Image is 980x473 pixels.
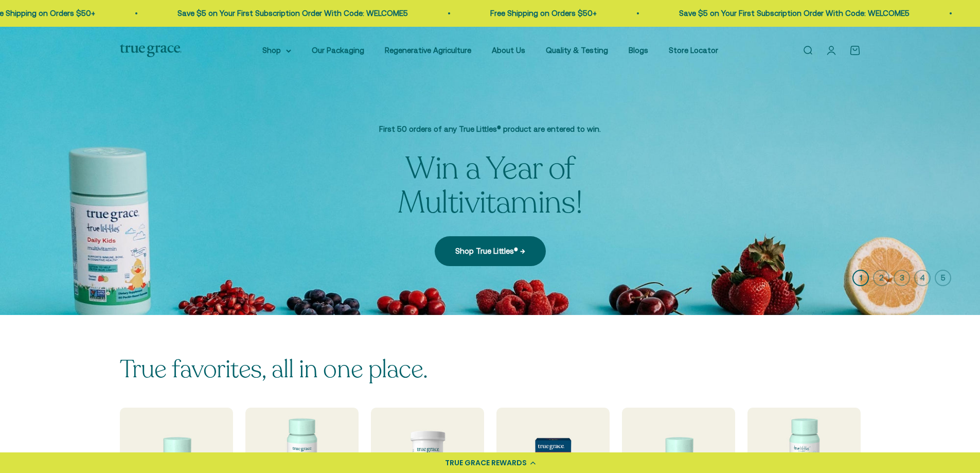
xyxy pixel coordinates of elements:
a: Free Shipping on Orders $50+ [488,9,595,17]
a: Our Packaging [312,46,364,55]
button: 1 [852,270,869,286]
p: First 50 orders of any True Littles® product are entered to win. [320,123,660,135]
a: Regenerative Agriculture [385,46,471,55]
button: 2 [873,270,889,286]
split-lines: True favorites, all in one place. [120,353,428,386]
a: About Us [492,46,525,55]
button: 5 [935,270,951,286]
p: Save $5 on Your First Subscription Order With Code: WELCOME5 [175,7,406,20]
a: Blogs [629,46,648,55]
split-lines: Win a Year of Multivitamins! [398,148,583,224]
a: Quality & Testing [546,46,608,55]
button: 3 [894,270,910,286]
p: Save $5 on Your First Subscription Order With Code: WELCOME5 [677,7,907,20]
div: TRUE GRACE REWARDS [445,458,527,468]
summary: Shop [262,44,291,57]
a: Shop True Littles® → [435,236,546,266]
a: Store Locator [669,46,718,55]
button: 4 [914,270,931,286]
